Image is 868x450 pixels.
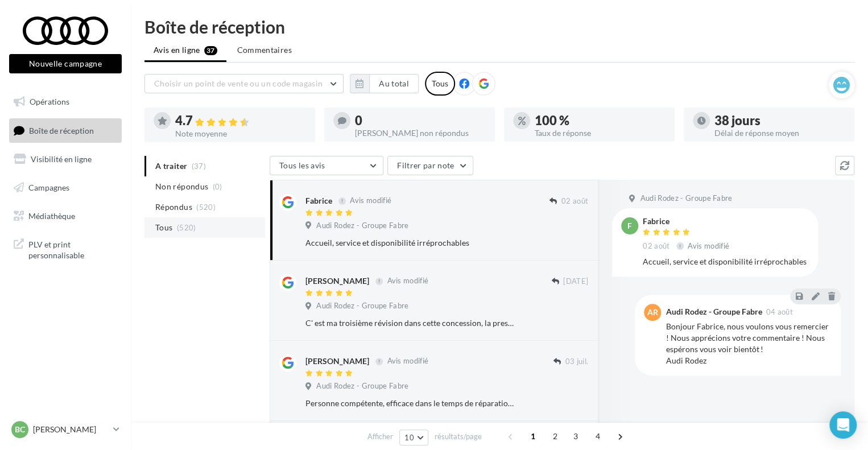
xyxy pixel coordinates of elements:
[316,381,408,391] span: Audi Rodez - Groupe Fabre
[305,398,514,409] div: Personne compétente, efficace dans le temps de réparation. Le suivie a été parfait. A l'écoute et...
[714,129,845,137] div: Délai de réponse moyen
[350,74,419,93] button: Au total
[154,79,323,88] span: Choisir un point de vente ou un code magasin
[213,182,222,191] span: (0)
[15,424,25,435] span: BC
[714,114,845,127] div: 38 jours
[196,203,216,212] span: (520)
[369,74,419,93] button: Au total
[30,97,69,106] span: Opérations
[316,221,408,231] span: Audi Rodez - Groupe Fabre
[31,154,92,164] span: Visibilité en ligne
[355,129,486,137] div: [PERSON_NAME] non répondus
[316,301,408,311] span: Audi Rodez - Groupe Fabre
[175,130,306,138] div: Note moyenne
[425,72,455,96] div: Tous
[355,114,486,127] div: 0
[305,237,514,249] div: Accueil, service et disponibilité irréprochables
[546,427,564,445] span: 2
[589,427,607,445] span: 4
[28,237,117,261] span: PLV et print personnalisable
[155,222,172,233] span: Tous
[666,321,832,366] div: Bonjour Fabrice, nous voulons vous remercier ! Nous apprécions votre commentaire ! Nous espérons ...
[9,54,122,73] button: Nouvelle campagne
[305,195,332,207] div: Fabrice
[7,90,124,114] a: Opérations
[29,125,94,135] span: Boîte de réception
[305,317,514,329] div: C' est ma troisième révision dans cette concession, la prestation et l' accueil sont toujours de ...
[28,183,69,192] span: Campagnes
[367,431,393,442] span: Afficher
[28,210,75,220] span: Médiathèque
[435,431,482,442] span: résultats/page
[524,427,542,445] span: 1
[387,156,473,175] button: Filtrer par note
[175,114,306,127] div: 4.7
[7,176,124,200] a: Campagnes
[666,308,762,316] div: Audi Rodez - Groupe Fabre
[177,223,196,232] span: (520)
[404,433,414,442] span: 10
[9,419,122,440] a: BC [PERSON_NAME]
[305,275,369,287] div: [PERSON_NAME]
[7,232,124,266] a: PLV et print personnalisable
[766,308,792,316] span: 04 août
[563,276,588,287] span: [DATE]
[647,307,658,318] span: AR
[144,74,344,93] button: Choisir un point de vente ou un code magasin
[270,156,383,175] button: Tous les avis
[567,427,585,445] span: 3
[144,18,854,35] div: Boîte de réception
[565,357,588,367] span: 03 juil.
[627,220,632,232] span: F
[387,276,428,286] span: Avis modifié
[7,204,124,228] a: Médiathèque
[305,356,369,367] div: [PERSON_NAME]
[535,129,666,137] div: Taux de réponse
[155,181,208,192] span: Non répondus
[643,241,669,251] span: 02 août
[829,411,857,439] div: Open Intercom Messenger
[399,430,428,445] button: 10
[643,217,731,225] div: Fabrice
[350,196,391,205] span: Avis modifié
[7,118,124,143] a: Boîte de réception
[688,241,729,250] span: Avis modifié
[155,201,192,213] span: Répondus
[561,196,588,207] span: 02 août
[279,160,325,170] span: Tous les avis
[643,256,809,267] div: Accueil, service et disponibilité irréprochables
[640,193,732,204] span: Audi Rodez - Groupe Fabre
[387,357,428,366] span: Avis modifié
[237,45,292,55] span: Commentaires
[7,147,124,171] a: Visibilité en ligne
[535,114,666,127] div: 100 %
[33,424,109,435] p: [PERSON_NAME]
